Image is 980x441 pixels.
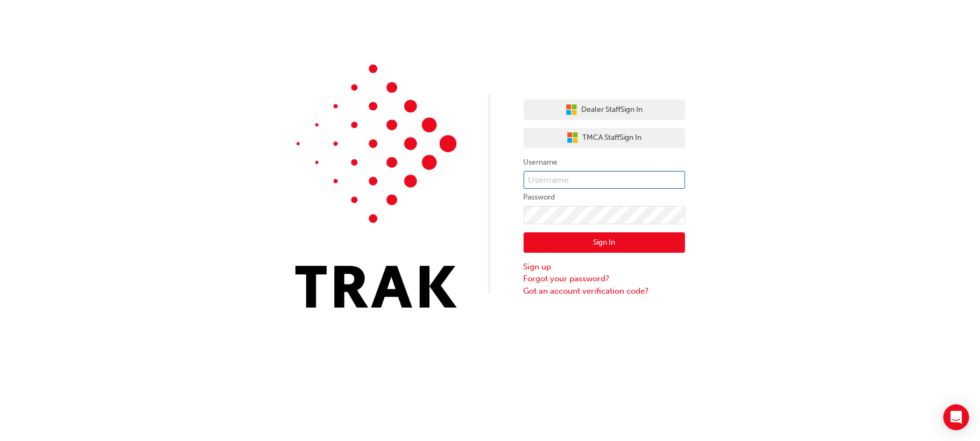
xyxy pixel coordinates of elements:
[524,171,685,189] input: Username
[524,99,685,120] button: Dealer StaffSign In
[524,285,685,297] a: Got an account verification code?
[524,261,685,273] a: Sign up
[524,128,685,148] button: TMCA StaffSign In
[582,104,643,116] span: Dealer Staff Sign In
[583,132,642,144] span: TMCA Staff Sign In
[524,191,685,204] label: Password
[524,232,685,253] button: Sign In
[295,65,457,308] img: Trak
[943,404,969,430] div: Open Intercom Messenger
[524,156,685,169] label: Username
[524,273,685,285] a: Forgot your password?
